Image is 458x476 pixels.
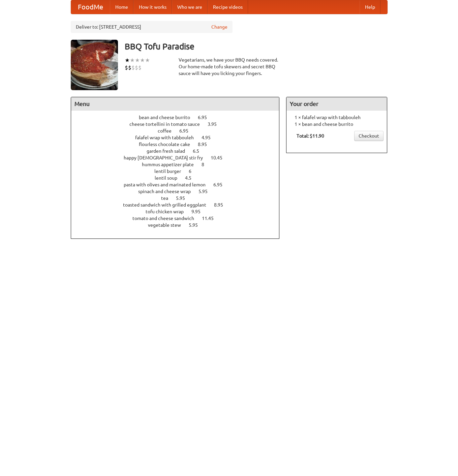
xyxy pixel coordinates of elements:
[128,64,131,71] li: $
[158,128,201,134] a: coffee 6.95
[199,189,214,194] span: 5.95
[71,0,110,14] a: FoodMe
[124,182,212,187] span: pasta with olives and marinated lemon
[124,182,235,187] a: pasta with olives and marinated lemon 6.95
[131,64,135,71] li: $
[124,155,210,160] span: happy [DEMOGRAPHIC_DATA] stir fry
[71,21,233,33] div: Deliver to: [STREET_ADDRESS]
[202,162,211,167] span: 8
[154,169,188,174] span: lentil burger
[360,0,380,14] a: Help
[185,175,198,181] span: 4.5
[155,175,204,181] a: lentil soup 4.5
[148,222,210,228] a: vegetable stew 5.95
[213,182,229,187] span: 6.95
[135,135,223,140] a: falafel wrap with tabbouleh 4.95
[145,57,150,64] li: ★
[140,57,145,64] li: ★
[146,209,213,214] a: tofu chicken wrap 9.95
[135,64,138,71] li: $
[130,57,135,64] li: ★
[208,0,248,14] a: Recipe videos
[202,216,220,221] span: 11.45
[286,97,387,111] h4: Your order
[142,162,201,167] span: hummus appetizer plate
[290,114,384,121] li: 1 × falafel wrap with tabbouleh
[208,121,223,127] span: 3.95
[176,195,192,201] span: 5.95
[125,57,130,64] li: ★
[198,115,214,120] span: 6.95
[132,216,201,221] span: tomato and cheese sandwich
[354,131,384,141] a: Checkout
[138,189,197,194] span: spinach and cheese wrap
[189,169,198,174] span: 6
[139,142,197,147] span: flourless chocolate cake
[155,175,184,181] span: lentil soup
[161,195,175,201] span: tea
[147,148,192,154] span: garden fresh salad
[123,202,236,208] a: toasted sandwich with grilled eggplant 8.95
[202,135,217,140] span: 4.95
[129,121,207,127] span: cheese tortellini in tomato sauce
[211,24,227,30] a: Change
[125,64,128,71] li: $
[138,189,220,194] a: spinach and cheese wrap 5.95
[71,40,118,90] img: angular.jpg
[110,0,133,14] a: Home
[125,40,388,53] h3: BBQ Tofu Paradise
[198,142,214,147] span: 8.95
[179,57,280,77] div: Vegetarians, we have your BBQ needs covered. Our home-made tofu skewers and secret BBQ sauce will...
[147,148,212,154] a: garden fresh salad 6.5
[129,121,229,127] a: cheese tortellini in tomato sauce 3.95
[290,121,384,127] li: 1 × bean and cheese burrito
[161,195,197,201] a: tea 5.95
[146,209,190,214] span: tofu chicken wrap
[172,0,208,14] a: Who we are
[133,0,172,14] a: How it works
[214,202,230,208] span: 8.95
[123,202,213,208] span: toasted sandwich with grilled eggplant
[211,155,229,160] span: 10.45
[135,57,140,64] li: ★
[124,155,235,160] a: happy [DEMOGRAPHIC_DATA] stir fry 10.45
[158,128,178,134] span: coffee
[297,133,324,139] b: Total: $11.90
[135,135,201,140] span: falafel wrap with tabbouleh
[179,128,195,134] span: 6.95
[139,115,219,120] a: bean and cheese burrito 6.95
[71,97,279,111] h4: Menu
[142,162,217,167] a: hummus appetizer plate 8
[139,115,197,120] span: bean and cheese burrito
[139,142,219,147] a: flourless chocolate cake 8.95
[189,222,205,228] span: 5.95
[138,64,142,71] li: $
[132,216,226,221] a: tomato and cheese sandwich 11.45
[191,209,207,214] span: 9.95
[193,148,206,154] span: 6.5
[154,169,204,174] a: lentil burger 6
[148,222,188,228] span: vegetable stew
